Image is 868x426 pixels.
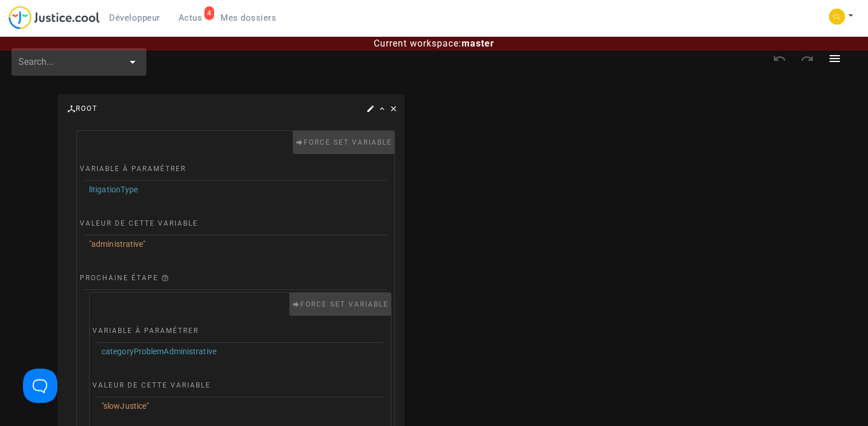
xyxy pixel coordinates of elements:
[92,327,199,335] span: Variable à paramétrer
[100,9,169,26] a: Développeur
[18,53,123,71] input: Search...
[76,104,98,113] span: root
[179,13,203,23] span: Actus
[211,9,285,26] a: Mes dossiers
[220,13,276,23] span: Mes dossiers
[80,165,186,173] span: Variable à paramétrer
[89,185,138,194] span: litigationType
[92,381,211,389] span: Valeur de cette variable
[102,347,216,356] span: categoryProblemAdministrative
[109,13,160,23] span: Développeur
[102,401,149,410] span: "slowJustice"
[9,6,100,29] img: jc-logo.svg
[304,138,392,146] span: Force set variable
[23,369,57,403] iframe: Help Scout Beacon - Open
[829,9,845,25] img: f0b917ab549025eb3af43f3c4438ad5d
[204,6,215,20] div: 4
[169,9,212,26] a: 4Actus
[80,274,158,282] span: Prochaine étape
[89,239,146,249] span: "administrative"
[80,219,198,227] span: Valeur de cette variable
[300,300,389,308] span: Force set variable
